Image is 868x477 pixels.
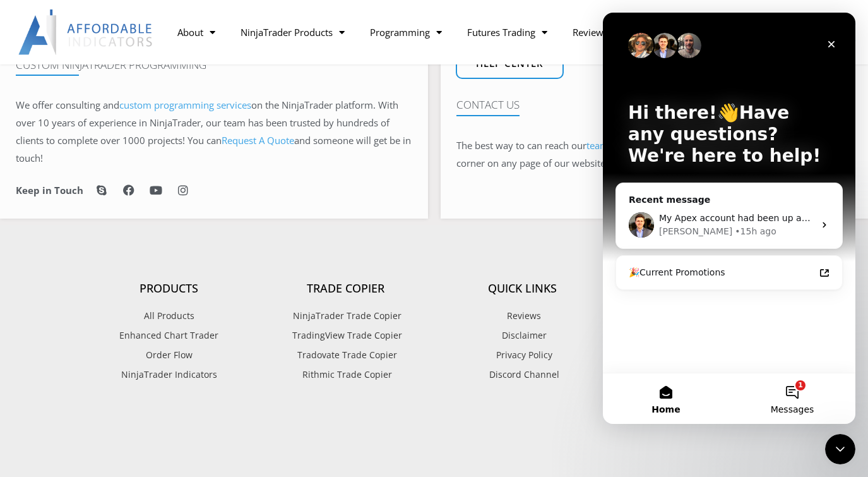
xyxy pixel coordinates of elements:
a: Reviews [560,18,621,47]
a: Discord Channel [434,366,611,383]
a: Rithmic Trade Copier [258,366,434,383]
a: All Products [81,308,258,324]
a: Futures Trading [455,18,560,47]
a: Tradovate Trade Copier [258,347,434,363]
a: Enhanced Chart Trader [81,327,258,344]
span: Rithmic Trade Copier [299,366,392,383]
a: TradingView Trade Copier [258,327,434,344]
span: Disclaimer [499,327,547,344]
span: Tradovate Trade Copier [294,347,397,363]
a: Programming [357,18,455,47]
a: Request A Quote [222,134,294,147]
h4: Contact Us [456,99,853,111]
img: LogoAI | Affordable Indicators – NinjaTrader [18,9,154,55]
span: NinjaTrader Trade Copier [290,308,401,324]
a: About [165,18,228,47]
span: Reviews [504,308,541,324]
a: Disclaimer [434,327,611,344]
span: Enhanced Chart Trader [119,327,218,344]
span: We offer consulting and [16,99,251,111]
span: NinjaTrader Indicators [121,366,217,383]
span: TradingView Trade Copier [289,327,402,344]
span: Order Flow [146,347,193,363]
a: Reviews [434,308,611,324]
h4: Trade Copier [258,282,434,296]
h4: Quick Links [434,282,611,296]
p: The best way to can reach our is through the the help icon in the lower right-hand corner on any ... [456,137,853,172]
a: custom programming services [119,99,251,111]
a: NinjaTrader Products [228,18,357,47]
a: Order Flow [81,347,258,363]
h4: Products [81,282,258,296]
span: Help center [476,59,544,68]
span: Privacy Policy [493,347,552,363]
nav: Menu [165,18,677,47]
a: team [586,139,609,152]
h6: Keep in Touch [16,184,83,196]
iframe: Intercom live chat [603,13,855,424]
span: All Products [144,308,194,324]
span: Discord Channel [486,366,559,383]
iframe: Intercom live chat [825,434,855,464]
span: on the NinjaTrader platform. With over 10 years of experience in NinjaTrader, our team has been t... [16,99,411,164]
a: Privacy Policy [434,347,611,363]
a: NinjaTrader Indicators [81,366,258,383]
h4: Custom NinjaTrader Programming [16,59,412,71]
a: NinjaTrader Trade Copier [258,308,434,324]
